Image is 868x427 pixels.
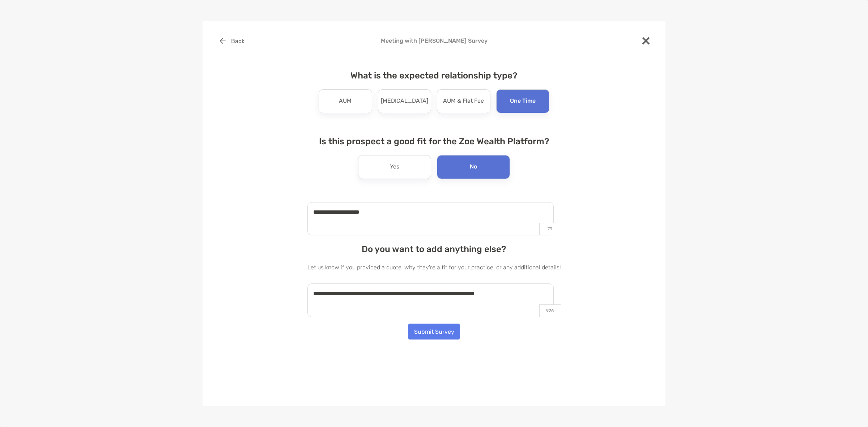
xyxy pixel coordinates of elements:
h4: Meeting with [PERSON_NAME] Survey [214,37,654,44]
p: AUM [339,95,352,107]
img: close modal [642,37,650,44]
p: 79 [539,223,561,235]
p: Yes [390,161,399,173]
button: Back [214,33,250,49]
button: Submit Survey [408,324,460,340]
h4: What is the expected relationship type? [307,71,561,81]
p: No [470,161,477,173]
img: button icon [220,38,226,44]
h4: Do you want to add anything else? [307,244,561,254]
p: Let us know if you provided a quote, why they're a fit for your practice, or any additional details! [307,263,561,272]
p: One Time [510,95,536,107]
p: AUM & Flat Fee [443,95,484,107]
p: 926 [539,304,561,317]
p: [MEDICAL_DATA] [381,95,428,107]
h4: Is this prospect a good fit for the Zoe Wealth Platform? [307,136,561,146]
